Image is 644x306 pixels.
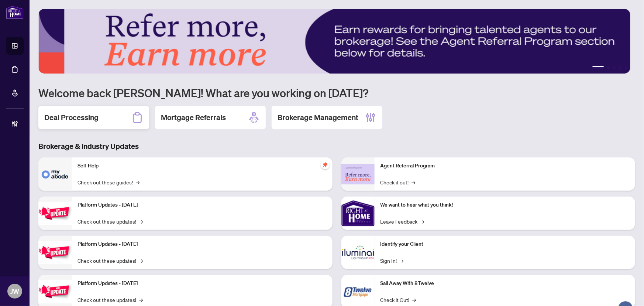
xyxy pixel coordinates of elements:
span: JW [10,286,19,296]
h3: Brokerage & Industry Updates [38,141,635,152]
button: 1 [592,66,604,69]
a: Check it Out!→ [380,296,416,304]
button: 3 [613,66,616,69]
a: Check out these guides!→ [78,178,140,186]
span: pushpin [321,160,330,169]
a: Check out these updates!→ [78,296,143,304]
p: Platform Updates - [DATE] [78,279,327,288]
span: → [139,256,143,265]
span: → [421,217,424,225]
span: → [400,256,404,265]
p: Sail Away With 8Twelve [380,279,630,288]
span: → [412,178,416,186]
p: Self-Help [78,162,327,170]
button: Open asap [614,280,637,302]
img: Agent Referral Program [341,164,375,184]
button: 2 [607,66,610,69]
h2: Mortgage Referrals [161,112,226,123]
p: We want to hear what you think! [380,201,630,209]
h2: Brokerage Management [278,112,358,123]
p: Agent Referral Program [380,162,630,170]
a: Check it out!→ [380,178,416,186]
p: Platform Updates - [DATE] [78,201,327,209]
button: 4 [619,66,622,69]
a: Leave Feedback→ [380,217,424,225]
img: Platform Updates - July 8, 2025 [38,241,72,264]
img: logo [6,6,24,19]
a: Check out these updates!→ [78,256,143,265]
img: Slide 0 [38,9,630,74]
h2: Deal Processing [44,112,99,123]
img: Identify your Client [341,236,375,269]
img: Platform Updates - July 21, 2025 [38,202,72,225]
a: Check out these updates!→ [78,217,143,225]
img: Self-Help [38,157,72,191]
button: 5 [625,66,628,69]
h1: Welcome back [PERSON_NAME]! What are you working on [DATE]? [38,86,635,100]
span: → [413,296,416,304]
img: We want to hear what you think! [341,197,375,230]
span: → [136,178,140,186]
p: Platform Updates - [DATE] [78,240,327,248]
span: → [139,217,143,225]
a: Sign In!→ [380,256,404,265]
img: Platform Updates - June 23, 2025 [38,280,72,303]
span: → [139,296,143,304]
p: Identify your Client [380,240,630,248]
